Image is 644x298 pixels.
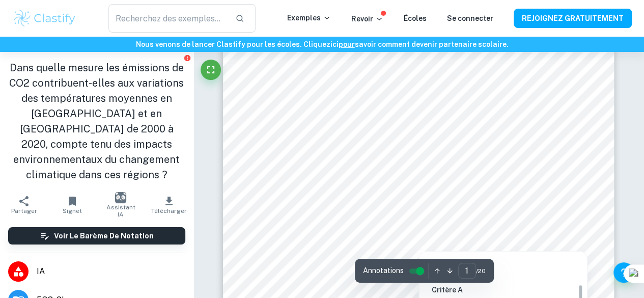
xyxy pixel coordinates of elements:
font: Nous venons de lancer Clastify pour les écoles. Cliquez [136,40,330,48]
a: Se connecter [447,14,493,22]
font: 20 [478,267,486,275]
font: Annotations [363,266,404,275]
font: Assistant IA [106,204,135,218]
font: Signet [63,207,82,214]
font: REJOIGNEZ GRATUITEMENT [522,15,624,23]
font: Dans quelle mesure les émissions de CO2 contribuent-elles aux variations des températures moyenne... [9,62,184,181]
button: Signaler un problème [184,54,191,62]
a: Écoles [404,14,427,22]
a: pour [339,40,355,48]
font: Exemples [287,14,321,22]
font: Télécharger [151,207,187,214]
button: REJOIGNEZ GRATUITEMENT [514,9,632,28]
button: Signet [48,191,97,219]
font: / [476,267,478,275]
font: IA [37,266,45,276]
font: Critère A [431,286,462,294]
font: Partager [11,207,37,214]
img: Assistant IA [115,192,126,203]
button: Voir le barème de notation [8,227,185,245]
button: Assistant IA [97,191,145,219]
font: . [507,40,509,48]
font: ici [330,40,339,48]
button: Télécharger [145,191,193,219]
font: savoir comment devenir partenaire scolaire [355,40,507,48]
font: Voir le barème de notation [54,232,154,240]
font: Revoir [351,15,373,23]
img: Logo Clastify [12,8,77,29]
button: Plein écran [201,60,221,80]
button: Aide et commentaires [613,262,634,283]
input: Recherchez des exemples... [108,4,227,33]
